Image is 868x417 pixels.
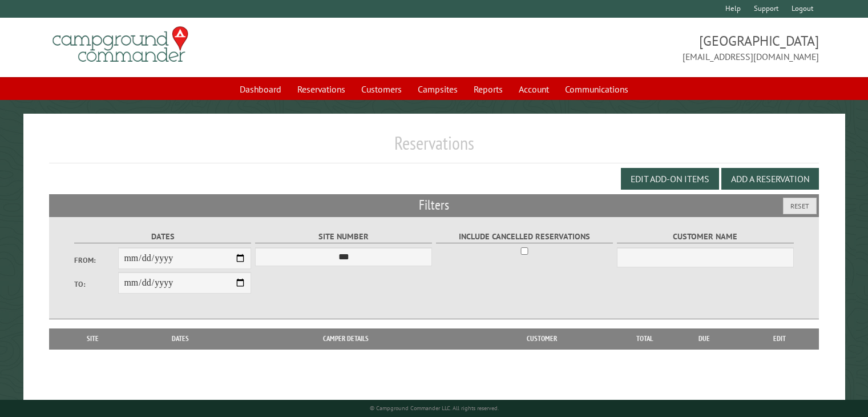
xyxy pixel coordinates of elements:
a: Dashboard [233,78,288,100]
img: Campground Commander [49,22,192,67]
th: Site [55,328,131,349]
label: From: [74,255,119,266]
label: Customer Name [617,230,794,243]
label: Site Number [255,230,433,243]
h2: Filters [49,194,819,216]
th: Total [622,328,668,349]
a: Customers [354,78,409,100]
th: Dates [131,328,230,349]
button: Add a Reservation [721,168,819,190]
a: Communications [558,78,635,100]
button: Edit Add-on Items [621,168,719,190]
th: Camper Details [230,328,462,349]
button: Reset [783,198,817,214]
small: © Campground Commander LLC. All rights reserved. [370,404,499,412]
h1: Reservations [49,132,819,163]
th: Customer [462,328,622,349]
a: Reports [467,78,510,100]
a: Account [512,78,556,100]
span: [GEOGRAPHIC_DATA] [EMAIL_ADDRESS][DOMAIN_NAME] [434,31,819,63]
a: Reservations [290,78,352,100]
th: Edit [741,328,819,349]
label: Include Cancelled Reservations [436,230,613,243]
th: Due [668,328,741,349]
label: To: [74,279,119,290]
a: Campsites [411,78,465,100]
label: Dates [74,230,252,243]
